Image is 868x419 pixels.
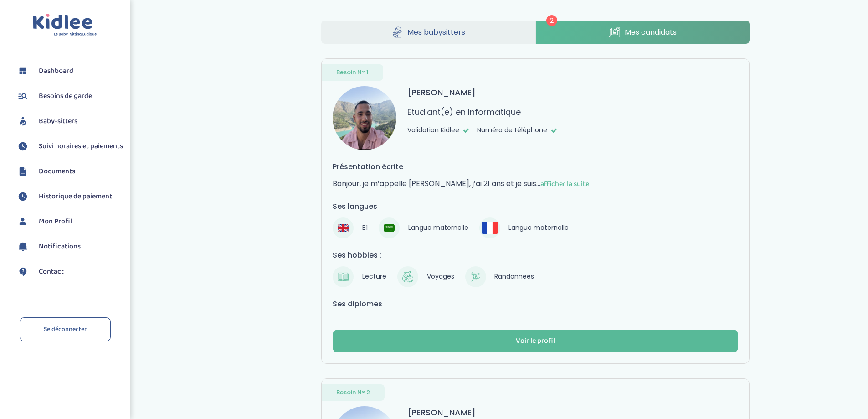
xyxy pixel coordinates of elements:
span: Documents [39,166,75,177]
div: Voir le profil [516,336,555,347]
span: Langue maternelle [404,222,472,234]
h4: Présentation écrite : [333,161,738,172]
span: Baby-sitters [39,116,77,127]
img: Arabe [384,222,395,233]
img: documents.svg [16,165,30,178]
span: Mes candidats [625,26,677,38]
h3: [PERSON_NAME] [407,406,476,419]
img: Français [482,222,498,233]
a: Suivi horaires et paiements [16,140,123,153]
span: Besoins de garde [39,91,92,102]
a: Notifications [16,240,123,253]
img: besoin.svg [16,89,30,103]
span: Suivi horaires et paiements [39,141,123,152]
img: suivihoraire.svg [16,190,30,203]
p: Etudiant(e) en Informatique [407,106,521,118]
span: Dashboard [39,66,73,77]
img: avatar [333,86,396,150]
span: Historique de paiement [39,191,112,202]
button: Voir le profil [333,330,738,352]
span: B1 [358,222,371,234]
img: contact.svg [16,265,30,279]
a: Historique de paiement [16,190,123,203]
h4: Ses diplomes : [333,298,738,310]
p: Bonjour, je m’appelle [PERSON_NAME], j’ai 21 ans et je suis... [333,178,738,190]
span: Notifications [39,241,81,252]
img: logo.svg [33,14,97,37]
a: Dashboard [16,64,123,78]
a: Contact [16,265,123,279]
span: Mes babysitters [407,26,465,38]
a: Mes candidats [536,21,750,44]
img: Anglais [338,222,349,233]
h4: Ses hobbies : [333,249,738,261]
span: Validation Kidlee [407,125,459,135]
span: Contact [39,266,64,277]
span: Voyages [423,270,458,283]
span: Besoin N° 2 [336,388,370,397]
a: Besoin N° 1 avatar [PERSON_NAME] Etudiant(e) en Informatique Validation Kidlee Numéro de téléphon... [321,58,750,364]
span: Numéro de téléphone [477,125,547,135]
a: Mes babysitters [321,21,535,44]
img: profil.svg [16,215,30,228]
span: 2 [546,15,557,26]
span: Besoin N° 1 [336,68,369,77]
a: Se déconnecter [20,317,111,341]
span: Mon Profil [39,216,72,227]
a: Documents [16,165,123,178]
img: suivihoraire.svg [16,140,30,153]
span: Lecture [358,270,390,283]
a: Besoins de garde [16,89,123,103]
img: notification.svg [16,240,30,253]
h3: [PERSON_NAME] [407,86,476,98]
a: Mon Profil [16,215,123,228]
span: afficher la suite [540,178,589,190]
a: Baby-sitters [16,114,123,128]
img: babysitters.svg [16,114,30,128]
h4: Ses langues : [333,201,738,212]
span: Langue maternelle [505,222,573,234]
img: dashboard.svg [16,64,30,78]
span: Randonnées [491,270,538,283]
